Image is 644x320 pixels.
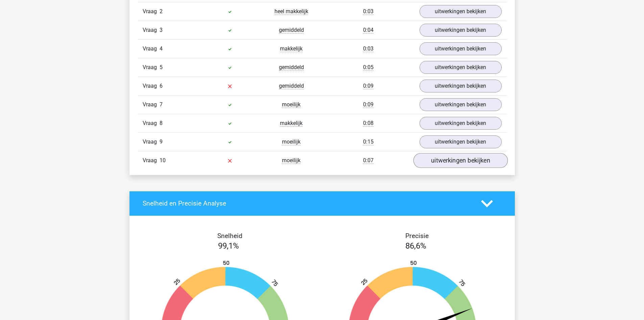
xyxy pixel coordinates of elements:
[363,101,374,108] span: 0:09
[143,232,317,240] h4: Snelheid
[363,64,374,71] span: 0:05
[420,5,502,18] a: uitwerkingen bekijken
[363,138,374,145] span: 0:15
[143,26,160,34] span: Vraag
[160,64,163,70] span: 5
[363,157,374,164] span: 0:07
[405,241,426,251] span: 86,6%
[282,138,301,145] span: moeilijk
[282,101,301,108] span: moeilijk
[143,7,160,16] span: Vraag
[160,45,163,52] span: 4
[420,80,502,92] a: uitwerkingen bekijken
[363,83,374,89] span: 0:09
[143,82,160,90] span: Vraag
[160,101,163,108] span: 7
[363,45,374,52] span: 0:03
[280,120,303,127] span: makkelijk
[363,120,374,127] span: 0:08
[280,45,303,52] span: makkelijk
[420,61,502,74] a: uitwerkingen bekijken
[160,27,163,33] span: 3
[160,157,166,164] span: 10
[363,8,374,15] span: 0:03
[420,42,502,55] a: uitwerkingen bekijken
[143,138,160,146] span: Vraag
[143,199,471,207] h4: Snelheid en Precisie Analyse
[275,8,308,15] span: heel makkelijk
[420,98,502,111] a: uitwerkingen bekijken
[143,156,160,165] span: Vraag
[160,120,163,126] span: 8
[160,83,163,89] span: 6
[143,63,160,71] span: Vraag
[143,119,160,127] span: Vraag
[160,8,163,15] span: 2
[279,83,304,89] span: gemiddeld
[279,27,304,34] span: gemiddeld
[218,241,239,251] span: 99,1%
[279,64,304,71] span: gemiddeld
[282,157,301,164] span: moeilijk
[143,45,160,53] span: Vraag
[420,135,502,148] a: uitwerkingen bekijken
[420,117,502,130] a: uitwerkingen bekijken
[330,232,504,240] h4: Precisie
[413,153,507,168] a: uitwerkingen bekijken
[143,101,160,109] span: Vraag
[420,24,502,37] a: uitwerkingen bekijken
[160,138,163,145] span: 9
[363,27,374,34] span: 0:04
